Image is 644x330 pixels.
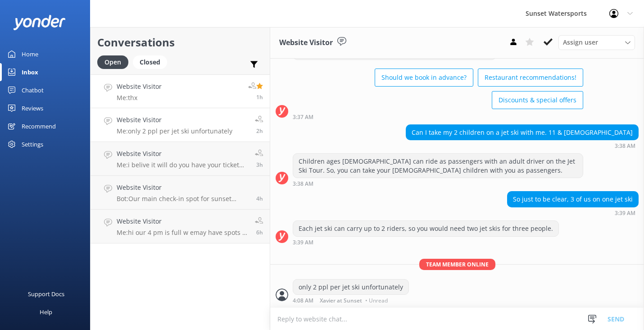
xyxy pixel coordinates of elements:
a: Website VisitorMe:i belive it will do you have your ticket yet?3h [91,142,270,176]
p: Me: only 2 ppl per jet ski unfortunately [117,127,232,135]
strong: 3:39 AM [293,240,313,245]
div: Chatbot [22,81,44,99]
strong: 3:38 AM [293,181,313,187]
div: 03:38pm 09-Aug-2025 (UTC -05:00) America/Cancun [293,180,583,187]
h4: Website Visitor [117,149,248,159]
a: Website VisitorMe:thx1h [91,74,270,108]
h4: Website Visitor [117,115,232,125]
button: Restaurant recommendations! [478,69,583,87]
p: Me: thx [117,94,162,102]
strong: 4:08 AM [293,298,313,303]
span: Xavier at Sunset [320,298,362,303]
div: 03:39pm 09-Aug-2025 (UTC -05:00) America/Cancun [293,239,559,245]
div: Children ages [DEMOGRAPHIC_DATA] can ride as passengers with an adult driver on the Jet Ski Tour.... [293,154,583,178]
span: 03:34pm 09-Aug-2025 (UTC -05:00) America/Cancun [256,161,263,169]
a: Closed [133,57,172,67]
div: Open [97,55,128,69]
img: yonder-white-logo.png [14,15,65,30]
div: Inbox [22,63,38,81]
a: Open [97,57,133,67]
div: 03:39pm 09-Aug-2025 (UTC -05:00) America/Cancun [507,210,639,216]
div: Recommend [22,117,56,135]
div: Home [22,45,38,63]
p: Me: hi our 4 pm is full w emay have spots a t 6 [117,229,248,237]
a: Website VisitorBot:Our main check-in spot for sunset cruises, snorkeling, dolphin tours, sandbar ... [91,176,270,210]
span: 12:46pm 09-Aug-2025 (UTC -05:00) America/Cancun [256,229,263,236]
div: So just to be clear, 3 of us on one jet ski [508,192,638,207]
div: 04:08pm 09-Aug-2025 (UTC -05:00) America/Cancun [293,297,409,303]
span: 02:42pm 09-Aug-2025 (UTC -05:00) America/Cancun [256,195,263,202]
div: Each jet ski can carry up to 2 riders, so you would need two jet skis for three people. [293,221,558,236]
h2: Conversations [97,34,263,51]
a: Website VisitorMe:hi our 4 pm is full w emay have spots a t 66h [91,210,270,243]
div: 03:38pm 09-Aug-2025 (UTC -05:00) America/Cancun [406,142,639,149]
p: Bot: Our main check-in spot for sunset cruises, snorkeling, dolphin tours, sandbar charters, and ... [117,195,249,203]
span: • Unread [365,298,388,303]
h4: Website Visitor [117,216,248,226]
div: Support Docs [28,285,64,303]
div: Reviews [22,99,43,117]
strong: 3:39 AM [615,211,635,216]
strong: 3:38 AM [615,143,635,149]
div: Can I take my 2 children on a jet ski with me. 11 & [DEMOGRAPHIC_DATA] [406,125,638,140]
h3: Website Visitor [279,37,333,49]
span: Assign user [563,37,598,47]
strong: 3:37 AM [293,115,313,120]
h4: Website Visitor [117,183,249,192]
a: Website VisitorMe:only 2 ppl per jet ski unfortunately2h [91,108,270,142]
span: Team member online [419,259,495,270]
button: Discounts & special offers [492,91,583,109]
div: Assign User [558,35,635,50]
button: Should we book in advance? [375,69,473,87]
div: Help [40,303,52,321]
p: Me: i belive it will do you have your ticket yet? [117,161,248,169]
span: 05:31pm 09-Aug-2025 (UTC -05:00) America/Cancun [256,93,263,101]
div: only 2 ppl per jet ski unfortunately [293,280,408,295]
span: 04:08pm 09-Aug-2025 (UTC -05:00) America/Cancun [256,127,263,135]
div: Settings [22,135,43,153]
div: Closed [133,55,167,69]
h4: Website Visitor [117,82,162,92]
div: 03:37pm 09-Aug-2025 (UTC -05:00) America/Cancun [293,114,583,120]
